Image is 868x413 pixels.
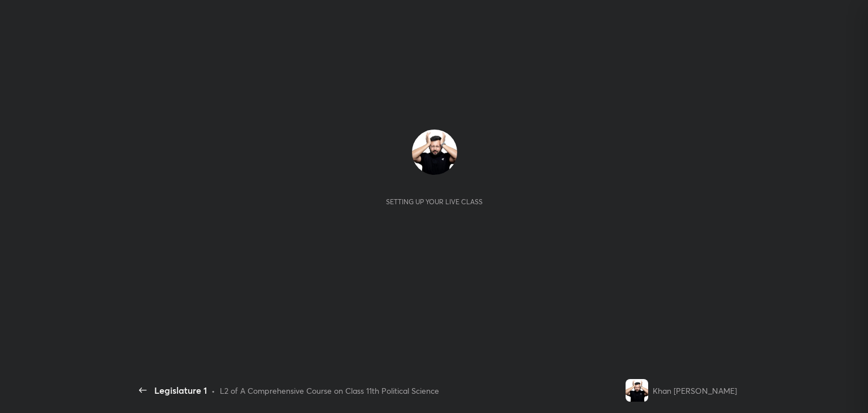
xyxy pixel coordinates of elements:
[626,379,648,402] img: 9471f33ee4cf4c9c8aef64665fbd547a.jpg
[154,384,207,397] div: Legislature 1
[412,130,457,175] img: 9471f33ee4cf4c9c8aef64665fbd547a.jpg
[220,385,439,397] div: L2 of A Comprehensive Course on Class 11th Political Science
[386,197,483,206] div: Setting up your live class
[211,385,215,397] div: •
[653,385,737,397] div: Khan [PERSON_NAME]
